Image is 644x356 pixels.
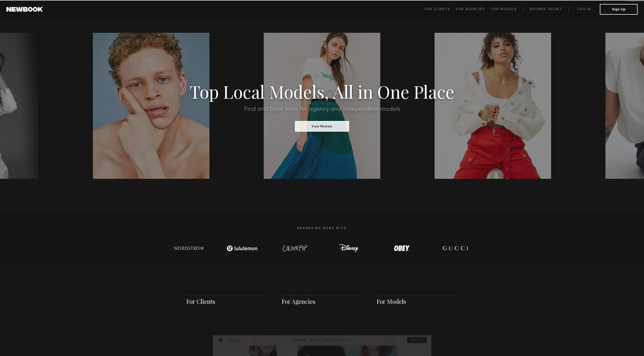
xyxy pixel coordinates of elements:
[523,6,568,13] a: Browse Talent
[491,6,523,13] a: For Models
[278,243,313,254] img: logo-colour-pop.svg
[162,220,482,237] h2: Brands We Work With
[377,297,406,305] a: For Models
[424,6,456,13] a: For Clients
[438,243,472,254] img: logo-gucci.svg
[600,4,638,15] button: Sign Up
[282,297,315,305] a: For Agencies
[456,8,485,11] span: For Agencies
[568,6,600,13] a: Log in
[48,83,596,100] h1: Top Local Models, All in One Place
[295,121,349,132] button: View Models
[385,243,419,254] img: logo-obey.svg
[186,297,215,305] a: For Clients
[295,123,349,129] a: View Models
[491,8,517,11] span: For Models
[424,8,450,11] span: For Clients
[48,106,596,112] h2: Find and book from 1k+ agency and independent models
[456,6,491,13] a: For Agencies
[331,243,366,254] img: logo-disney.svg
[224,243,261,254] img: logo-lulu.svg
[170,243,208,254] img: logo-nordstrom.svg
